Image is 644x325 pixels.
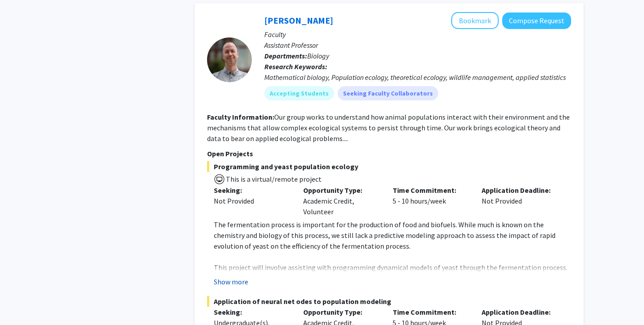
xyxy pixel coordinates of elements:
[207,161,571,172] span: Programming and yeast population ecology
[482,185,558,196] p: Application Deadline:
[482,307,558,317] p: Application Deadline:
[502,12,571,29] button: Compose Request to Jake Ferguson
[264,29,571,40] p: Faculty
[451,12,499,29] button: Add Jake Ferguson to Bookmarks
[264,72,571,83] div: Mathematical biology, Population ecology, theoretical ecology, wildlife management, applied stati...
[303,307,379,317] p: Opportunity Type:
[338,86,438,100] mat-chip: Seeking Faculty Collaborators
[207,296,571,307] span: Application of neural net odes to population modeling
[264,51,307,60] b: Departments:
[214,185,290,196] p: Seeking:
[475,185,564,217] div: Not Provided
[264,40,571,50] p: Assistant Professor
[393,185,469,196] p: Time Commitment:
[207,112,570,143] fg-read-more: Our group works to understand how animal populations interact with their environment and the mech...
[207,112,274,121] b: Faculty Information:
[307,51,329,60] span: Biology
[303,185,379,196] p: Opportunity Type:
[214,219,571,251] p: The fermentation process is important for the production of food and biofuels. While much is know...
[393,307,469,317] p: Time Commitment:
[214,196,290,206] div: Not Provided
[386,185,475,217] div: 5 - 10 hours/week
[214,262,571,294] p: This project will involve assisting with programming dynamical models of yeast through the fermen...
[264,86,334,100] mat-chip: Accepting Students
[264,15,333,26] a: [PERSON_NAME]
[214,307,290,317] p: Seeking:
[214,276,248,287] button: Show more
[264,62,327,71] b: Research Keywords:
[207,148,571,159] p: Open Projects
[225,175,322,183] span: This is a virtual/remote project
[7,285,38,318] iframe: Chat
[297,185,386,217] div: Academic Credit, Volunteer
